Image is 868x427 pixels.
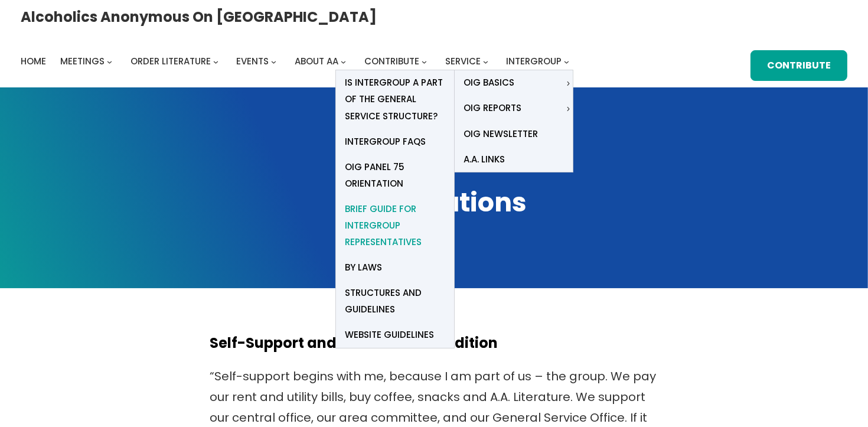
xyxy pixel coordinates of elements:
[60,55,105,67] span: Meetings
[566,106,571,111] button: OIG Reports submenu
[336,129,454,154] a: Intergroup FAQs
[345,133,426,150] span: Intergroup FAQs
[483,58,488,64] button: Service submenu
[455,70,563,96] a: OIG Basics
[237,55,269,67] span: Events
[507,53,562,70] a: Intergroup
[336,154,454,196] a: OIG Panel 75 Orientation
[455,146,573,172] a: A.A. Links
[21,185,847,220] h1: Contributions
[507,55,562,67] span: Intergroup
[464,151,505,168] span: A.A. Links
[21,55,46,67] span: Home
[364,55,419,67] span: Contribute
[237,53,269,70] a: Events
[445,53,481,70] a: Service
[60,53,105,70] a: Meetings
[130,55,211,67] span: Order Literature
[422,58,427,64] button: Contribute submenu
[336,196,454,255] a: Brief Guide for Intergroup Representatives
[107,58,112,64] button: Meetings submenu
[336,70,454,129] a: Is Intergroup a part of the General Service Structure?
[345,74,445,124] span: Is Intergroup a part of the General Service Structure?
[213,58,218,64] button: Order Literature submenu
[464,100,521,116] span: OIG Reports
[464,126,538,142] span: OIG Newsletter
[364,53,419,70] a: Contribute
[345,259,382,276] span: By Laws
[345,285,445,318] span: Structures and Guidelines
[271,58,276,64] button: Events submenu
[464,74,514,91] span: OIG Basics
[336,322,454,347] a: Website Guidelines
[210,334,658,352] h4: Self-Support and the Seventh Tradition
[345,159,445,192] span: OIG Panel 75 Orientation
[21,53,46,70] a: Home
[21,53,573,70] nav: Intergroup
[564,58,569,64] button: Intergroup submenu
[445,55,481,67] span: Service
[455,121,573,146] a: OIG Newsletter
[750,50,847,81] a: Contribute
[336,255,454,280] a: By Laws
[295,55,338,67] span: About AA
[295,53,338,70] a: About AA
[566,80,571,86] button: OIG Basics submenu
[21,4,377,30] a: Alcoholics Anonymous on [GEOGRAPHIC_DATA]
[345,201,445,250] span: Brief Guide for Intergroup Representatives
[345,327,434,343] span: Website Guidelines
[336,280,454,322] a: Structures and Guidelines
[341,58,346,64] button: About AA submenu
